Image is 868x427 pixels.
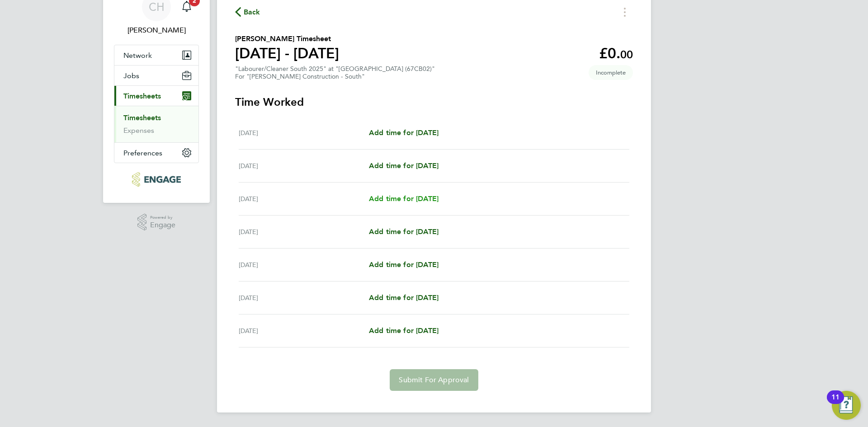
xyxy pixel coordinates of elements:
span: Timesheets [123,92,161,100]
a: Add time for [DATE] [369,127,439,138]
span: CH [149,1,165,13]
a: Timesheets [123,113,161,122]
span: Add time for [DATE] [369,293,439,302]
h2: [PERSON_NAME] Timesheet [235,33,339,44]
span: Powered by [150,214,175,221]
span: Engage [150,221,175,229]
div: "Labourer/Cleaner South 2025" at "[GEOGRAPHIC_DATA] (67CB02)" [235,65,435,80]
span: Charley Hughes [114,25,199,36]
button: Open Resource Center, 11 new notifications [832,391,861,420]
a: Go to home page [114,172,199,187]
app-decimal: £0. [599,45,633,62]
span: Preferences [123,149,162,157]
button: Back [235,6,260,18]
span: Add time for [DATE] [369,128,439,137]
div: [DATE] [239,325,369,336]
a: Add time for [DATE] [369,325,439,336]
button: Timesheets [114,86,198,106]
span: Add time for [DATE] [369,194,439,203]
a: Add time for [DATE] [369,160,439,171]
span: Network [123,51,152,60]
a: Add time for [DATE] [369,259,439,270]
span: This timesheet is Incomplete. [589,65,633,80]
h3: Time Worked [235,95,633,109]
h1: [DATE] - [DATE] [235,44,339,62]
div: [DATE] [239,127,369,138]
div: 11 [831,397,840,409]
span: Add time for [DATE] [369,326,439,335]
a: Add time for [DATE] [369,193,439,204]
div: [DATE] [239,193,369,204]
button: Jobs [114,66,198,85]
span: Jobs [123,71,139,80]
div: [DATE] [239,259,369,270]
div: Timesheets [114,106,198,142]
a: Add time for [DATE] [369,292,439,303]
button: Timesheets Menu [617,5,633,19]
button: Network [114,45,198,65]
span: Add time for [DATE] [369,260,439,269]
div: For "[PERSON_NAME] Construction - South" [235,73,435,80]
button: Preferences [114,143,198,163]
a: Add time for [DATE] [369,226,439,237]
div: [DATE] [239,292,369,303]
div: [DATE] [239,160,369,171]
span: Add time for [DATE] [369,161,439,170]
span: Add time for [DATE] [369,227,439,236]
a: Powered byEngage [137,214,176,231]
img: rgbrec-logo-retina.png [132,172,180,187]
a: Expenses [123,126,154,135]
div: [DATE] [239,226,369,237]
span: 00 [620,48,633,61]
span: Back [244,7,260,18]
